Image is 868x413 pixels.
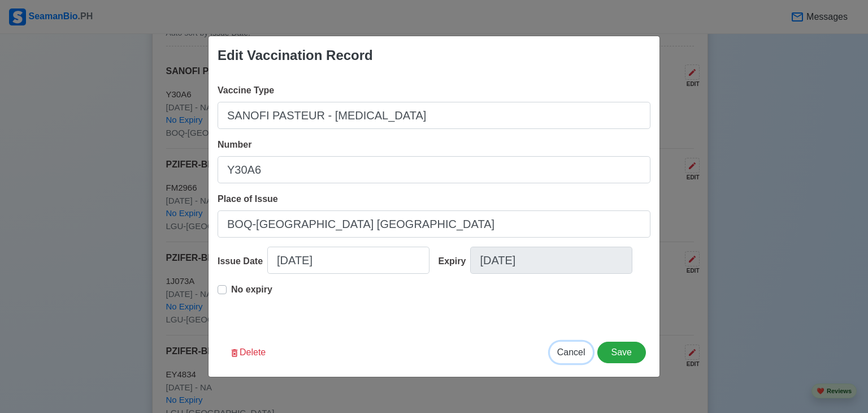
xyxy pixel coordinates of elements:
input: Ex: Manila [218,210,650,238]
p: No expiry [231,283,272,296]
span: Cancel [557,347,585,357]
button: Delete [222,342,273,363]
div: Issue Date [218,255,267,268]
input: Ex: Sinovac 1st Dose [218,102,650,129]
span: Place of Issue [218,194,278,204]
span: Number [218,140,251,149]
input: Ex: 1234567890 [218,156,650,183]
button: Cancel [550,342,593,363]
div: Edit Vaccination Record [218,45,373,66]
button: Save [597,342,646,363]
div: Expiry [439,255,471,268]
span: Vaccine Type [218,85,274,95]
